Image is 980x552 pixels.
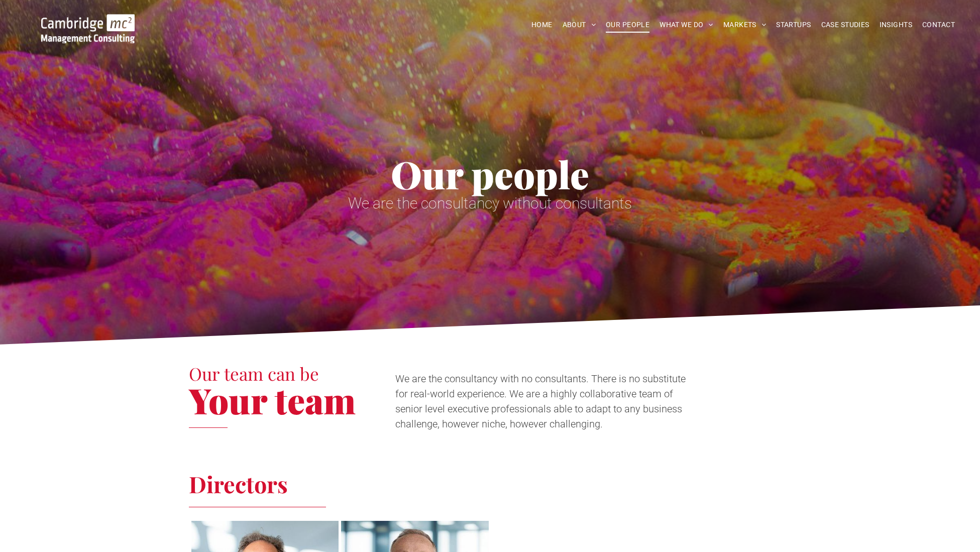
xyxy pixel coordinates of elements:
[41,16,135,26] a: Your Business Transformed | Cambridge Management Consulting
[41,14,135,43] img: Go to Homepage
[391,149,589,199] span: Our people
[718,17,771,33] a: MARKETS
[189,376,356,423] span: Your team
[917,17,960,33] a: CONTACT
[601,17,655,33] a: OUR PEOPLE
[526,17,558,33] a: HOME
[875,17,917,33] a: INSIGHTS
[771,17,816,33] a: STARTUPS
[558,17,601,33] a: ABOUT
[395,373,686,430] span: We are the consultancy with no consultants. There is no substitute for real-world experience. We ...
[655,17,718,33] a: WHAT WE DO
[816,17,875,33] a: CASE STUDIES
[189,362,319,385] span: Our team can be
[189,469,288,499] span: Directors
[348,194,632,212] span: We are the consultancy without consultants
